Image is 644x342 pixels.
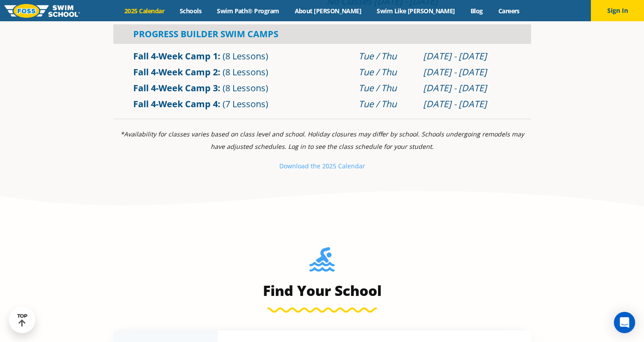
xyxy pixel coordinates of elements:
[359,98,414,110] div: Tue / Thu
[490,7,527,15] a: Careers
[133,82,218,94] a: Fall 4-Week Camp 3
[113,24,531,44] div: Progress Builder Swim Camps
[223,66,268,78] span: (8 Lessons)
[209,7,287,15] a: Swim Path® Program
[223,98,268,110] span: (7 Lessons)
[359,50,414,62] div: Tue / Thu
[423,66,511,78] div: [DATE] - [DATE]
[113,282,531,299] h3: Find Your School
[279,162,365,170] a: Download the 2025 Calendar
[423,98,511,110] div: [DATE] - [DATE]
[223,50,268,62] span: (8 Lessons)
[117,7,172,15] a: 2025 Calendar
[359,66,414,78] div: Tue / Thu
[369,7,463,15] a: Swim Like [PERSON_NAME]
[287,7,369,15] a: About [PERSON_NAME]
[120,130,524,151] i: *Availability for classes varies based on class level and school. Holiday closures may differ by ...
[423,50,511,62] div: [DATE] - [DATE]
[423,82,511,94] div: [DATE] - [DATE]
[309,247,335,277] img: Foss-Location-Swimming-Pool-Person.svg
[279,162,317,170] small: Download th
[359,82,414,94] div: Tue / Thu
[133,66,218,78] a: Fall 4-Week Camp 2
[223,82,268,94] span: (8 Lessons)
[614,312,635,333] div: Open Intercom Messenger
[133,50,218,62] a: Fall 4-Week Camp 1
[133,98,218,110] a: Fall 4-Week Camp 4
[4,4,80,18] img: FOSS Swim School Logo
[463,7,490,15] a: Blog
[17,313,27,327] div: TOP
[317,162,365,170] small: e 2025 Calendar
[172,7,209,15] a: Schools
